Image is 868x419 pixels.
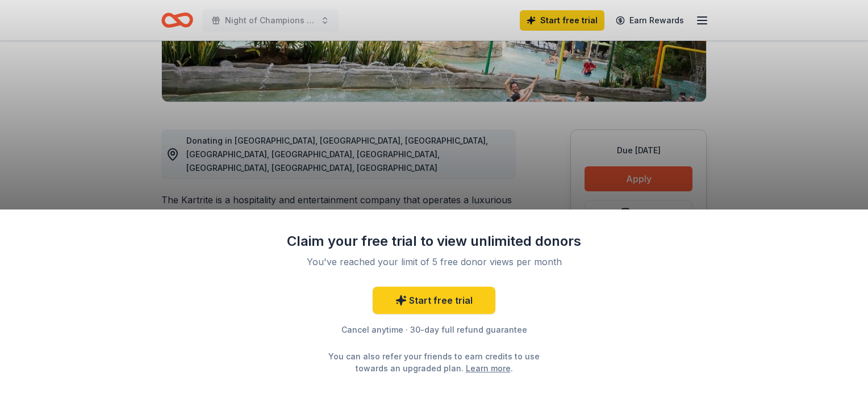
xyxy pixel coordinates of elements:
div: Claim your free trial to view unlimited donors [286,232,582,250]
a: Start free trial [373,287,495,314]
div: You can also refer your friends to earn credits to use towards an upgraded plan. . [318,350,550,374]
a: Learn more [466,362,511,374]
div: Cancel anytime · 30-day full refund guarantee [286,323,582,337]
div: You've reached your limit of 5 free donor views per month [300,255,568,269]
